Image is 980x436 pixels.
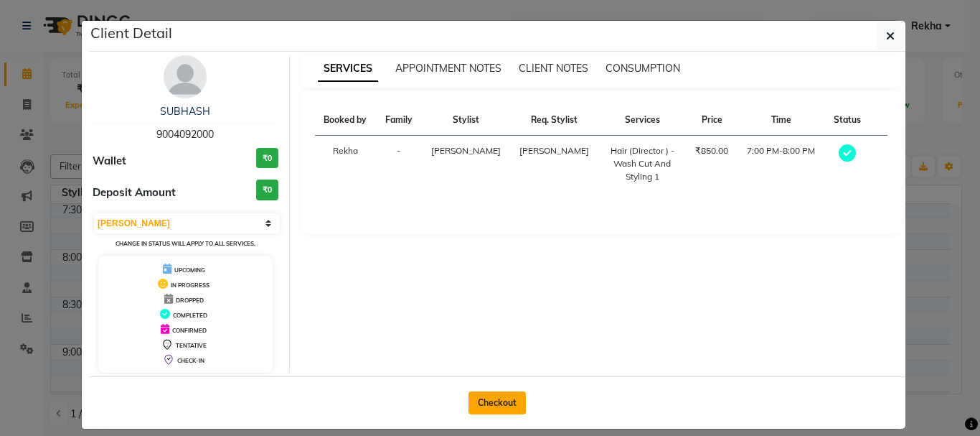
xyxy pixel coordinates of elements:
span: Deposit Amount [93,185,176,201]
td: - [376,136,421,193]
img: avatar [164,55,207,98]
th: Time [738,105,824,136]
span: CHECK-IN [177,357,204,364]
th: Status [824,105,870,136]
td: 7:00 PM-8:00 PM [738,136,824,193]
span: [PERSON_NAME] [431,145,501,156]
span: APPOINTMENT NOTES [395,62,501,75]
h3: ₹0 [256,180,278,200]
th: Stylist [421,105,509,136]
span: [PERSON_NAME] [519,145,589,156]
th: Req. Stylist [510,105,598,136]
div: ₹850.00 [695,144,729,157]
span: CONSUMPTION [606,62,680,75]
th: Booked by [315,105,377,136]
span: IN PROGRESS [171,282,209,289]
div: Hair (Director ) - Wash Cut And Styling 1 [607,144,677,183]
td: Rekha [315,136,377,193]
span: TENTATIVE [176,342,207,349]
span: 9004092000 [156,128,214,141]
h3: ₹0 [256,148,278,169]
a: SUBHASH [160,105,210,118]
span: Wallet [93,153,126,170]
th: Family [376,105,421,136]
span: UPCOMING [174,266,205,274]
th: Services [598,105,686,136]
span: COMPLETED [173,312,207,319]
button: Checkout [468,391,526,414]
span: CLIENT NOTES [519,62,588,75]
small: Change in status will apply to all services. [116,240,255,247]
span: DROPPED [176,297,204,304]
span: CONFIRMED [172,327,207,334]
span: SERVICES [318,56,378,82]
th: Price [687,105,738,136]
h5: Client Detail [90,22,172,44]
